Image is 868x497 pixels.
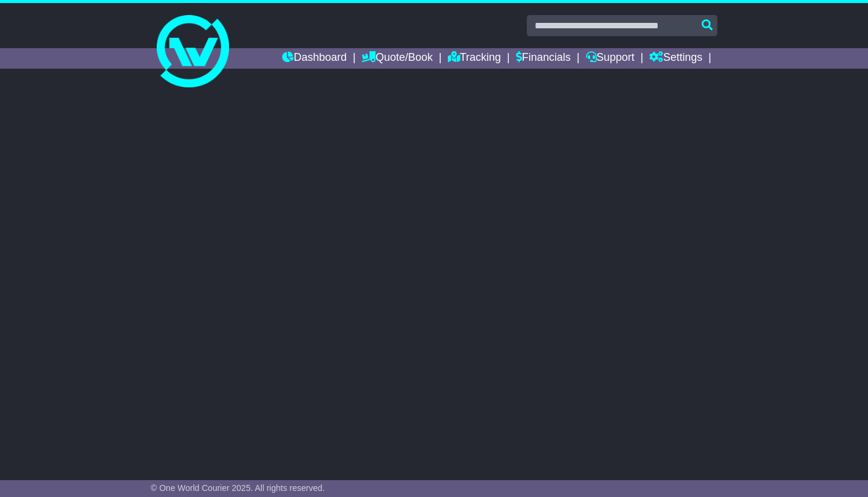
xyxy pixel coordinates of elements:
a: Tracking [448,48,501,69]
span: © One World Courier 2025. All rights reserved. [151,483,325,493]
a: Support [586,48,635,69]
a: Financials [516,48,571,69]
a: Quote/Book [362,48,433,69]
a: Settings [649,48,702,69]
a: Dashboard [282,48,347,69]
